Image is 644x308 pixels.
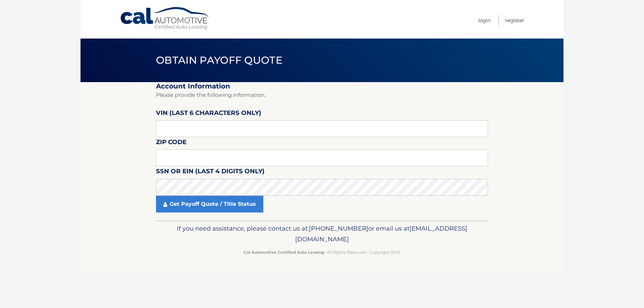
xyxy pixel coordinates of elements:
strong: Cal Automotive Certified Auto Leasing [244,250,324,255]
h2: Account Information [156,82,488,90]
p: If you need assistance, please contact us at: or email us at [160,223,484,245]
a: Get Payoff Quote / Title Status [156,196,263,212]
a: Cal Automotive [120,7,210,30]
label: VIN (last 6 characters only) [156,108,261,120]
a: Login [478,15,491,26]
span: [PHONE_NUMBER] [309,225,368,232]
p: Please provide the following information. [156,90,488,100]
label: Zip Code [156,137,186,149]
label: SSN or EIN (last 4 digits only) [156,166,265,179]
p: - All Rights Reserved - Copyright 2025 [160,249,484,256]
span: Obtain Payoff Quote [156,54,282,66]
a: Register [505,15,524,26]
